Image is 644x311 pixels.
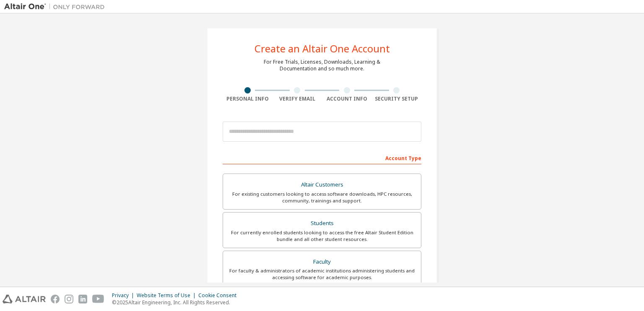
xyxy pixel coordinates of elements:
[254,44,390,54] div: Create an Altair One Account
[228,267,416,281] div: For faculty & administrators of academic institutions administering students and accessing softwa...
[228,191,416,204] div: For existing customers looking to access software downloads, HPC resources, community, trainings ...
[228,256,416,268] div: Faculty
[372,96,422,102] div: Security Setup
[112,299,241,306] p: © 2025 Altair Engineering, Inc. All Rights Reserved.
[198,292,241,299] div: Cookie Consent
[228,229,416,243] div: For currently enrolled students looking to access the free Altair Student Edition bundle and all ...
[223,151,421,164] div: Account Type
[228,218,416,229] div: Students
[223,96,273,102] div: Personal Info
[264,59,380,72] div: For Free Trials, Licenses, Downloads, Learning & Documentation and so much more.
[4,3,109,11] img: Altair One
[137,292,198,299] div: Website Terms of Use
[3,295,46,303] img: altair_logo.svg
[65,295,73,303] img: instagram.svg
[51,295,60,303] img: facebook.svg
[92,295,104,303] img: youtube.svg
[322,96,372,102] div: Account Info
[228,179,416,191] div: Altair Customers
[112,292,137,299] div: Privacy
[273,96,322,102] div: Verify Email
[78,295,87,303] img: linkedin.svg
